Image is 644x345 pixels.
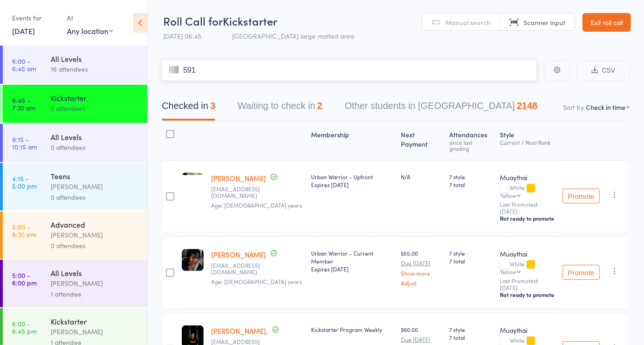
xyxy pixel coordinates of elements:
button: CSV [577,61,630,81]
button: Promote [563,189,600,203]
div: 5 attendees [51,103,139,114]
span: Manual search [445,18,491,27]
div: since last grading [450,139,492,151]
label: Sort by [563,102,584,112]
button: Checked in3 [162,96,215,121]
div: 1 attendee [51,289,139,299]
div: $55.00 [401,249,442,286]
div: All Levels [51,132,139,142]
time: 6:45 - 7:30 am [12,96,35,111]
div: Muaythai [500,249,555,258]
img: image1759500472.png [182,249,204,271]
button: Waiting to check in2 [238,96,322,121]
span: Age: [DEMOGRAPHIC_DATA] years [211,201,302,209]
div: Membership [307,125,397,156]
div: White [500,261,555,275]
div: Not ready to promote [500,215,555,222]
small: Last Promoted: [DATE] [500,201,555,215]
time: 5:00 - 6:30 pm [12,223,36,238]
span: Scanner input [524,18,565,27]
span: Age: [DEMOGRAPHIC_DATA] years [211,277,302,285]
small: Due [DATE] [401,260,442,266]
a: 5:00 -6:30 pmAdvanced[PERSON_NAME]0 attendees [3,211,147,259]
div: 0 attendees [51,192,139,203]
div: 0 attendees [51,240,139,251]
a: 9:15 -10:15 amAll Levels0 attendees [3,124,147,162]
div: 2 [317,101,322,111]
div: Not ready to promote [500,291,555,298]
div: Expires [DATE] [311,265,393,273]
div: Current / Next Rank [500,139,555,145]
div: Check in time [586,102,625,112]
small: Due [DATE] [401,336,442,343]
time: 6:00 - 6:45 am [12,57,36,72]
div: [PERSON_NAME] [51,181,139,192]
div: At [67,10,113,26]
a: Show more [401,270,442,276]
div: Style [496,125,559,156]
div: 3 [210,101,215,111]
button: Other students in [GEOGRAPHIC_DATA]2148 [345,96,538,121]
a: [PERSON_NAME]. [211,326,268,336]
span: Kickstarter [223,13,277,28]
div: All Levels [51,54,139,64]
span: [DATE] 06:45 [163,31,201,41]
div: Muaythai [500,325,555,335]
div: Advanced [51,219,139,230]
small: Last Promoted: [DATE] [500,277,555,291]
span: 7 total [450,333,492,341]
div: Muaythai [500,173,555,182]
a: 5:00 -6:00 pmAll Levels[PERSON_NAME]1 attendee [3,260,147,307]
a: 6:45 -7:30 amKickstarter5 attendees [3,85,147,123]
div: Yellow [500,269,516,275]
div: All Levels [51,268,139,278]
div: Urban Warrior - Upfront [311,173,393,189]
small: lucasjeremy05@gmail.com [211,186,304,199]
div: Kickstarter Program Weekly [311,325,393,333]
img: image1758706084.png [182,173,204,195]
a: [PERSON_NAME] [211,173,266,183]
a: Adjust [401,280,442,286]
div: 16 attendees [51,64,139,74]
div: [PERSON_NAME] [51,278,139,289]
time: 6:00 - 6:45 pm [12,320,37,335]
div: N/A [401,173,442,181]
span: 7 style [450,249,492,257]
div: Expires [DATE] [311,181,393,189]
time: 9:15 - 10:15 am [12,135,37,150]
span: 7 total [450,181,492,189]
div: Urban Warrior - Current Member [311,249,393,273]
time: 5:00 - 6:00 pm [12,271,37,286]
small: anakateete@gmail.com [211,262,304,276]
div: Kickstarter [51,93,139,103]
span: 7 style [450,173,492,181]
div: Kickstarter [51,316,139,326]
span: Roll Call for [163,13,223,28]
div: 2148 [517,101,538,111]
div: [PERSON_NAME] [51,326,139,337]
div: [PERSON_NAME] [51,230,139,240]
a: Exit roll call [583,13,631,32]
button: Promote [563,265,600,280]
a: 4:15 -5:00 pmTeens[PERSON_NAME]0 attendees [3,163,147,210]
div: Yellow [500,192,516,198]
div: White [500,184,555,198]
div: Any location [67,26,113,36]
div: Teens [51,171,139,181]
time: 4:15 - 5:00 pm [12,175,37,189]
a: [DATE] [12,26,35,36]
div: Next Payment [397,125,446,156]
span: 7 style [450,325,492,333]
span: [GEOGRAPHIC_DATA] large matted area [232,31,354,41]
input: Scan member card [162,60,537,81]
div: 0 attendees [51,142,139,153]
a: [PERSON_NAME] [211,250,266,259]
span: 7 total [450,257,492,265]
div: Events for [12,10,58,26]
a: 6:00 -6:45 amAll Levels16 attendees [3,46,147,84]
div: Atten­dances [446,125,496,156]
